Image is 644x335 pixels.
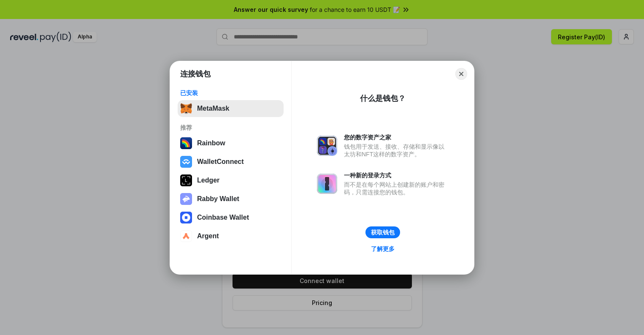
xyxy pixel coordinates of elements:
div: Coinbase Wallet [197,214,249,221]
button: Rainbow [178,135,284,152]
div: 获取钱包 [371,229,395,236]
div: 什么是钱包？ [360,93,406,103]
img: svg+xml,%3Csvg%20xmlns%3D%22http%3A%2F%2Fwww.w3.org%2F2000%2Fsvg%22%20fill%3D%22none%22%20viewBox... [317,136,337,156]
img: svg+xml,%3Csvg%20fill%3D%22none%22%20height%3D%2233%22%20viewBox%3D%220%200%2035%2033%22%20width%... [180,103,192,114]
img: svg+xml,%3Csvg%20width%3D%2228%22%20height%3D%2228%22%20viewBox%3D%220%200%2028%2028%22%20fill%3D... [180,212,192,223]
button: Argent [178,228,284,245]
button: Ledger [178,172,284,189]
img: svg+xml,%3Csvg%20width%3D%2228%22%20height%3D%2228%22%20viewBox%3D%220%200%2028%2028%22%20fill%3D... [180,230,192,242]
div: WalletConnect [197,158,244,166]
img: svg+xml,%3Csvg%20width%3D%2228%22%20height%3D%2228%22%20viewBox%3D%220%200%2028%2028%22%20fill%3D... [180,156,192,168]
div: Rabby Wallet [197,195,239,203]
img: svg+xml,%3Csvg%20xmlns%3D%22http%3A%2F%2Fwww.w3.org%2F2000%2Fsvg%22%20fill%3D%22none%22%20viewBox... [317,174,337,194]
button: MetaMask [178,100,284,117]
div: 一种新的登录方式 [344,172,449,179]
div: Ledger [197,177,219,184]
a: 了解更多 [366,243,400,254]
div: 而不是在每个网站上创建新的账户和密码，只需连接您的钱包。 [344,181,449,196]
img: svg+xml,%3Csvg%20xmlns%3D%22http%3A%2F%2Fwww.w3.org%2F2000%2Fsvg%22%20width%3D%2228%22%20height%3... [180,174,192,186]
div: 了解更多 [371,245,395,253]
div: 推荐 [180,124,281,131]
div: 钱包用于发送、接收、存储和显示像以太坊和NFT这样的数字资产。 [344,143,449,158]
img: svg+xml,%3Csvg%20width%3D%22120%22%20height%3D%22120%22%20viewBox%3D%220%200%20120%20120%22%20fil... [180,137,192,149]
button: 获取钱包 [365,226,400,238]
div: 您的数字资产之家 [344,133,449,141]
button: Close [455,68,467,80]
h1: 连接钱包 [180,69,211,79]
div: MetaMask [197,105,229,112]
div: 已安装 [180,89,281,97]
button: WalletConnect [178,153,284,170]
button: Coinbase Wallet [178,209,284,226]
div: Rainbow [197,139,225,147]
button: Rabby Wallet [178,191,284,207]
img: svg+xml,%3Csvg%20xmlns%3D%22http%3A%2F%2Fwww.w3.org%2F2000%2Fsvg%22%20fill%3D%22none%22%20viewBox... [180,193,192,205]
div: Argent [197,232,219,240]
